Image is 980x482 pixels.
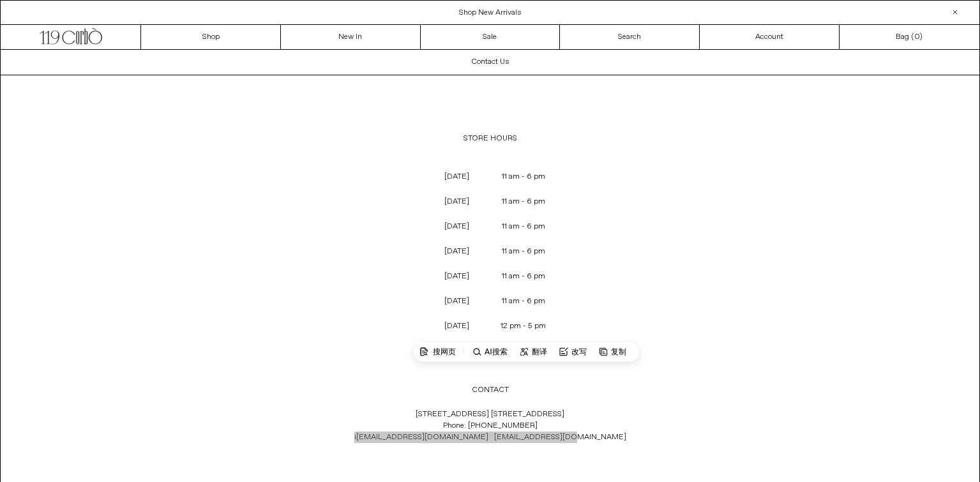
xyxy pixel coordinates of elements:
p: 11 am - 6 pm [490,165,557,189]
p: 11 am - 6 pm [490,289,557,313]
p: [DATE] [423,239,490,264]
a: Account [700,25,840,49]
p: CONTACT [279,378,702,402]
p: [DATE] [423,289,490,313]
p: [DATE] [423,190,490,214]
a: Search [560,25,700,49]
p: 11 am - 6 pm [490,215,557,239]
a: Shop New Arrivals [459,8,522,18]
span: i [354,432,494,442]
span: ) [914,31,923,43]
p: STORE HOURS [279,126,702,151]
p: 11 am - 6 pm [490,190,557,214]
p: [STREET_ADDRESS] [STREET_ADDRESS] Phone: [PHONE_NUMBER] [279,402,702,449]
p: 11 am - 6 pm [490,264,557,289]
p: [DATE] [423,215,490,239]
a: [EMAIL_ADDRESS][DOMAIN_NAME] [356,432,488,442]
span: 0 [914,32,919,42]
a: Sale [421,25,561,49]
a: Bag () [840,25,979,49]
p: 12 pm - 5 pm [490,314,557,338]
a: Shop [141,25,281,49]
a: New In [281,25,421,49]
p: [DATE] [423,264,490,289]
p: [DATE] [423,165,490,189]
h1: Contact Us [471,51,509,73]
p: [DATE] [423,314,490,338]
p: 11 am - 6 pm [490,239,557,264]
a: [EMAIL_ADDRESS][DOMAIN_NAME] [494,432,626,442]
